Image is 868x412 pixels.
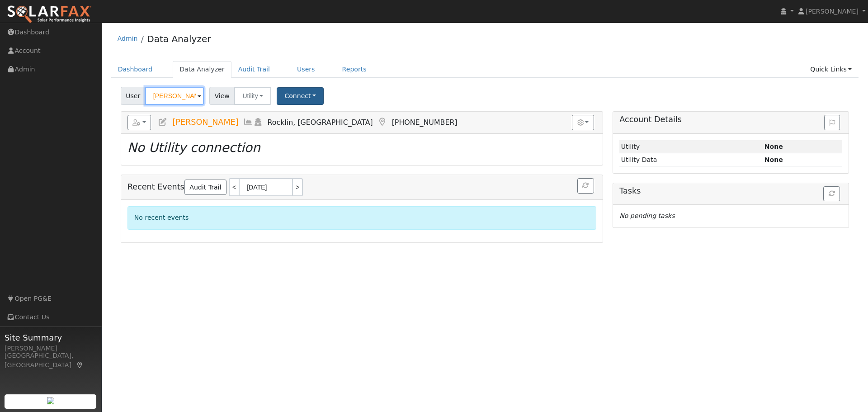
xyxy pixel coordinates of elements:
[147,33,211,44] a: Data Analyzer
[377,118,387,127] a: Map
[803,61,859,78] a: Quick Links
[118,35,138,42] a: Admin
[127,140,260,155] i: No Utility connection
[268,118,373,127] span: Rocklin, [GEOGRAPHIC_DATA]
[243,118,253,127] a: Multi-Series Graph
[619,153,763,166] td: Utility Data
[47,397,54,404] img: retrieve
[824,115,840,130] button: Issue History
[76,361,84,369] a: Map
[231,61,277,78] a: Audit Trail
[127,178,596,196] h5: Recent Events
[229,178,239,196] a: <
[5,344,97,353] div: [PERSON_NAME]
[111,61,160,78] a: Dashboard
[234,87,271,105] button: Utility
[806,8,859,15] span: [PERSON_NAME]
[764,143,783,150] strong: ID: null, authorized: None
[619,115,842,124] h5: Account Details
[392,118,458,127] span: [PHONE_NUMBER]
[253,118,263,127] a: Login As (last Never)
[172,118,238,127] span: [PERSON_NAME]
[5,331,97,344] span: Site Summary
[619,212,675,219] i: No pending tasks
[7,5,92,24] img: SolarFax
[127,206,596,229] div: No recent events
[293,178,303,196] a: >
[184,180,226,195] a: Audit Trail
[173,61,231,78] a: Data Analyzer
[121,87,146,105] span: User
[823,186,840,202] button: Refresh
[290,61,322,78] a: Users
[619,140,763,153] td: Utility
[577,178,594,194] button: Refresh
[158,118,168,127] a: Edit User (37192)
[764,156,783,163] strong: None
[277,87,324,105] button: Connect
[335,61,373,78] a: Reports
[5,351,97,370] div: [GEOGRAPHIC_DATA], [GEOGRAPHIC_DATA]
[209,87,235,105] span: View
[619,186,842,196] h5: Tasks
[145,87,204,105] input: Select a User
